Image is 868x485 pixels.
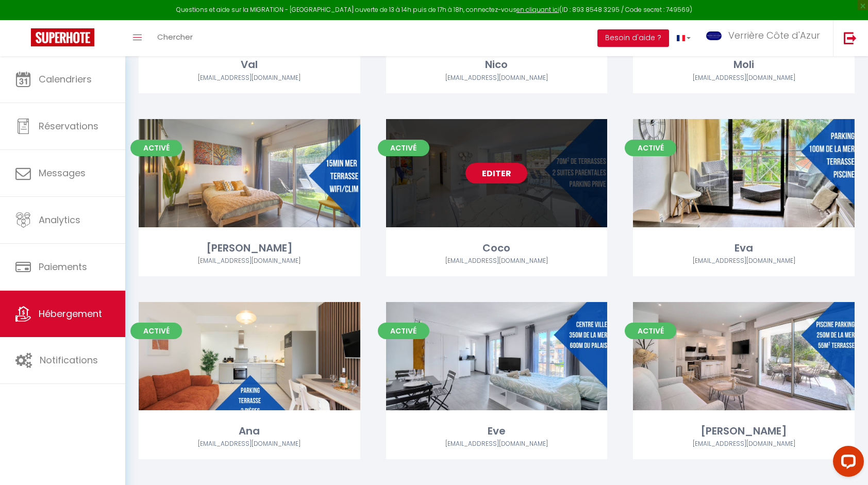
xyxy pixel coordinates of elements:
[130,323,182,339] span: Activé
[378,323,429,339] span: Activé
[386,57,608,73] div: Nico
[706,31,722,40] img: ...
[39,213,80,226] span: Analytics
[465,346,527,366] a: Editer
[139,240,360,256] div: [PERSON_NAME]
[139,57,360,73] div: Val
[139,256,360,266] div: Airbnb
[633,256,855,266] div: Airbnb
[39,166,86,179] span: Messages
[633,439,855,449] div: Airbnb
[139,73,360,83] div: Airbnb
[386,256,608,266] div: Airbnb
[386,423,608,439] div: Eve
[39,260,87,273] span: Paiements
[825,442,868,485] iframe: LiveChat chat widget
[130,140,182,156] span: Activé
[39,307,102,320] span: Hébergement
[40,354,98,366] span: Notifications
[713,163,775,183] a: Editer
[465,163,527,183] a: Editer
[633,73,855,83] div: Airbnb
[157,31,193,42] span: Chercher
[625,323,676,339] span: Activé
[698,20,833,56] a: ... Verrière Côte d'Azur
[31,28,94,46] img: Super Booking
[633,423,855,439] div: [PERSON_NAME]
[844,31,857,44] img: logout
[625,140,676,156] span: Activé
[386,439,608,449] div: Airbnb
[386,73,608,83] div: Airbnb
[378,140,429,156] span: Activé
[139,439,360,449] div: Airbnb
[39,73,92,86] span: Calendriers
[39,120,98,132] span: Réservations
[713,346,775,366] a: Editer
[728,29,820,42] span: Verrière Côte d'Azur
[633,240,855,256] div: Eva
[386,240,608,256] div: Coco
[219,163,280,183] a: Editer
[139,423,360,439] div: Ana
[219,346,280,366] a: Editer
[633,57,855,73] div: Moli
[149,20,201,56] a: Chercher
[516,5,559,14] a: en cliquant ici
[597,29,669,47] button: Besoin d'aide ?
